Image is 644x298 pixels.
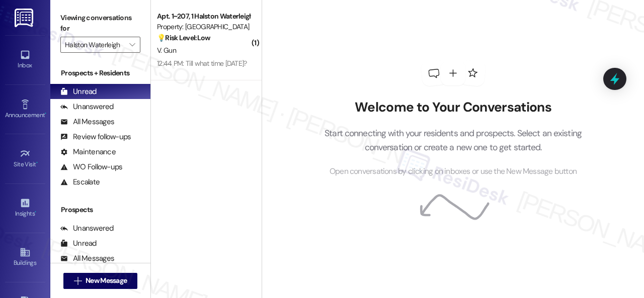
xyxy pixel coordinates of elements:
[60,223,114,234] div: Unanswered
[309,126,597,155] p: Start connecting with your residents and prospects. Select an existing conversation or create a n...
[60,10,140,37] label: Viewing conversations for
[60,86,97,97] div: Unread
[157,22,250,32] div: Property: [GEOGRAPHIC_DATA]
[86,275,127,286] span: New Message
[60,147,116,157] div: Maintenance
[157,46,176,55] span: V. Gun
[309,100,597,116] h2: Welcome to Your Conversations
[63,273,138,289] button: New Message
[5,46,45,73] a: Inbox
[330,165,577,178] span: Open conversations by clicking on inboxes or use the New Message button
[157,59,247,68] div: 12:44 PM: Till what time [DATE]?
[36,159,38,166] span: •
[60,132,131,142] div: Review follow-ups
[45,110,46,117] span: •
[50,68,150,78] div: Prospects + Residents
[35,209,36,216] span: •
[60,253,114,264] div: All Messages
[60,117,114,127] div: All Messages
[15,9,35,27] img: ResiDesk Logo
[5,145,45,172] a: Site Visit •
[129,41,135,49] i: 
[65,37,124,53] input: All communities
[157,11,250,22] div: Apt. 1~207, 1 Halston Waterleigh
[50,205,150,215] div: Prospects
[157,33,210,42] strong: 💡 Risk Level: Low
[5,194,45,222] a: Insights •
[60,238,97,249] div: Unread
[60,162,122,172] div: WO Follow-ups
[74,277,82,285] i: 
[5,244,45,271] a: Buildings
[60,102,114,112] div: Unanswered
[60,177,100,187] div: Escalate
